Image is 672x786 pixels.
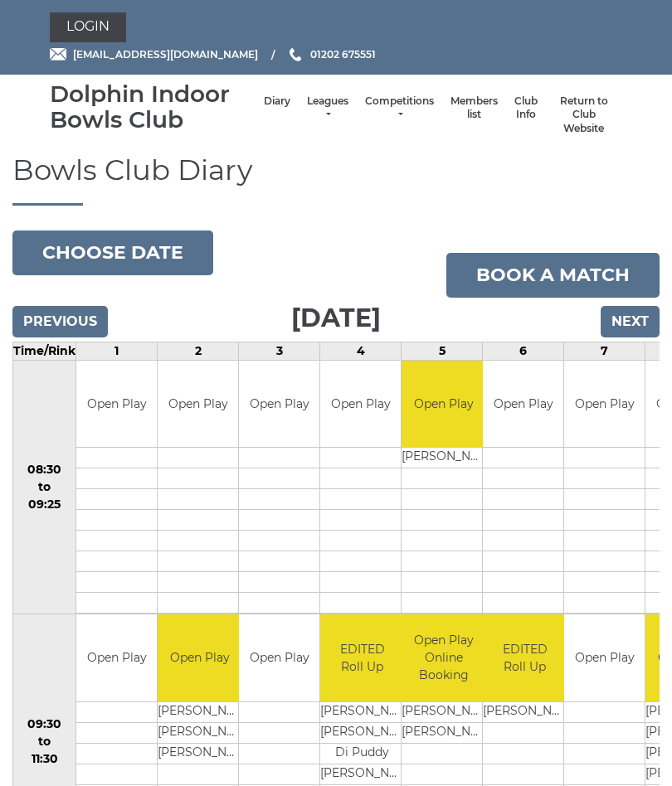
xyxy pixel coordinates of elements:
[12,230,213,275] button: Choose date
[76,614,157,701] td: Open Play
[514,95,538,122] a: Club Info
[239,342,320,360] td: 3
[320,701,404,722] td: [PERSON_NAME]
[76,361,157,448] td: Open Play
[239,361,319,448] td: Open Play
[310,48,376,61] span: 01202 675551
[402,722,485,743] td: [PERSON_NAME]
[483,342,564,360] td: 6
[50,12,126,42] a: Login
[50,48,66,61] img: Email
[402,614,485,701] td: Open Play Online Booking
[483,361,563,448] td: Open Play
[307,95,348,122] a: Leagues
[601,306,660,337] input: Next
[239,614,319,701] td: Open Play
[73,48,258,61] span: [EMAIL_ADDRESS][DOMAIN_NAME]
[564,361,645,448] td: Open Play
[450,95,498,122] a: Members list
[446,253,660,298] a: Book a match
[365,95,434,122] a: Competitions
[50,81,256,133] div: Dolphin Indoor Bowls Club
[76,342,158,360] td: 1
[320,361,401,448] td: Open Play
[158,701,241,722] td: [PERSON_NAME]
[158,342,239,360] td: 2
[402,361,485,448] td: Open Play
[158,361,238,448] td: Open Play
[320,614,404,701] td: EDITED Roll Up
[320,722,404,743] td: [PERSON_NAME]
[564,614,645,701] td: Open Play
[564,342,645,360] td: 7
[12,155,660,205] h1: Bowls Club Diary
[402,448,485,468] td: [PERSON_NAME]
[320,743,404,764] td: Di Puddy
[290,48,301,61] img: Phone us
[320,764,404,784] td: [PERSON_NAME]
[402,701,485,722] td: [PERSON_NAME]
[13,360,76,614] td: 08:30 to 09:25
[158,743,241,764] td: [PERSON_NAME]
[264,95,290,109] a: Diary
[402,342,483,360] td: 5
[483,701,567,722] td: [PERSON_NAME]
[158,722,241,743] td: [PERSON_NAME]
[483,614,567,701] td: EDITED Roll Up
[12,306,108,337] input: Previous
[158,614,241,701] td: Open Play
[13,342,76,360] td: Time/Rink
[320,342,402,360] td: 4
[554,95,614,136] a: Return to Club Website
[287,46,376,62] a: Phone us 01202 675551
[50,46,258,62] a: Email [EMAIL_ADDRESS][DOMAIN_NAME]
